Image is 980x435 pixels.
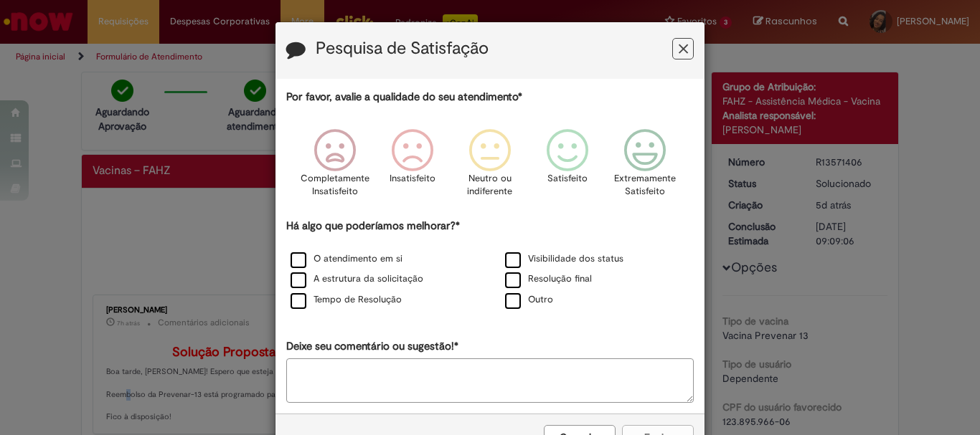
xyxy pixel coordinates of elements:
[453,118,527,216] div: Neutro ou indiferente
[316,39,489,58] label: Pesquisa de Satisfação
[505,252,623,266] label: Visibilidade dos status
[608,118,682,216] div: Extremamente Satisfeito
[505,272,592,286] label: Resolução final
[301,172,369,199] p: Completamente Insatisfeito
[286,339,458,354] label: Deixe seu comentário ou sugestão!*
[298,118,371,216] div: Completamente Insatisfeito
[286,90,522,105] label: Por favor, avalie a qualidade do seu atendimento*
[376,118,449,216] div: Insatisfeito
[505,293,553,307] label: Outro
[614,172,676,199] p: Extremamente Satisfeito
[291,293,402,307] label: Tempo de Resolução
[291,252,402,266] label: O atendimento em si
[464,172,516,199] p: Neutro ou indiferente
[390,172,435,186] p: Insatisfeito
[291,272,423,286] label: A estrutura da solicitação
[531,118,604,216] div: Satisfeito
[286,219,694,311] div: Há algo que poderíamos melhorar?*
[547,172,588,186] p: Satisfeito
